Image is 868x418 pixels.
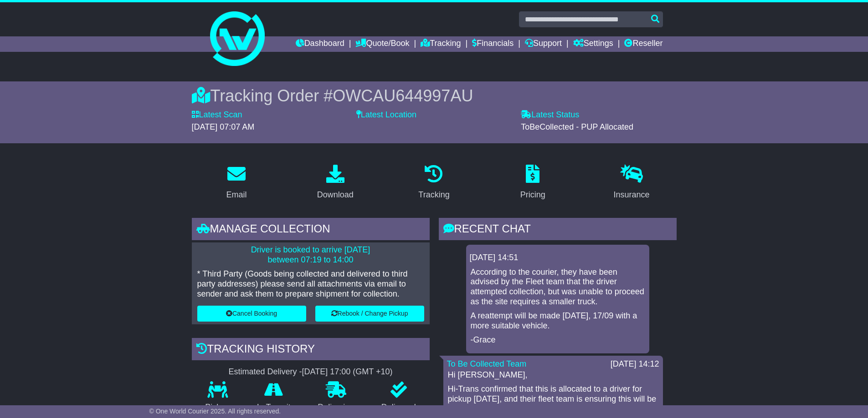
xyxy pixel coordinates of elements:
[573,36,613,52] a: Settings
[192,338,430,363] div: Tracking history
[471,335,645,345] p: -Grace
[611,359,659,369] div: [DATE] 14:12
[471,267,645,307] p: According to the courier, they have been advised by the Fleet team that the driver attempted coll...
[525,36,562,52] a: Support
[355,36,409,52] a: Quote/Book
[197,269,424,299] p: * Third Party (Goods being collected and delivered to third party addresses) please send all atta...
[192,403,244,413] p: Pickup
[471,311,645,331] p: A reattempt will be made [DATE], 17/09 with a more suitable vehicle.
[304,403,368,413] p: Delivering
[317,189,354,201] div: Download
[624,36,663,52] a: Reseller
[356,110,416,120] label: Latest Location
[192,86,677,106] div: Tracking Order #
[447,359,527,368] a: To Be Collected Team
[149,408,281,415] span: © One World Courier 2025. All rights reserved.
[421,36,461,52] a: Tracking
[514,161,551,204] a: Pricing
[192,122,255,131] span: [DATE] 07:07 AM
[614,189,650,201] div: Insurance
[368,403,430,413] p: Delivered
[197,245,424,265] p: Driver is booked to arrive [DATE] between 07:19 to 14:00
[448,370,658,380] p: Hi [PERSON_NAME],
[472,36,514,52] a: Financials
[302,367,393,377] div: [DATE] 17:00 (GMT +10)
[296,36,344,52] a: Dashboard
[412,161,455,204] a: Tracking
[243,403,304,413] p: In Transit
[311,161,360,204] a: Download
[192,218,430,242] div: Manage collection
[220,161,252,204] a: Email
[226,189,247,201] div: Email
[315,306,424,322] button: Rebook / Change Pickup
[439,218,677,242] div: RECENT CHAT
[470,253,646,263] div: [DATE] 14:51
[608,161,656,204] a: Insurance
[192,367,430,377] div: Estimated Delivery -
[333,86,473,105] span: OWCAU644997AU
[520,189,545,201] div: Pricing
[521,122,633,131] span: ToBeCollected - PUP Allocated
[197,306,306,322] button: Cancel Booking
[192,110,242,120] label: Latest Scan
[521,110,579,120] label: Latest Status
[418,189,449,201] div: Tracking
